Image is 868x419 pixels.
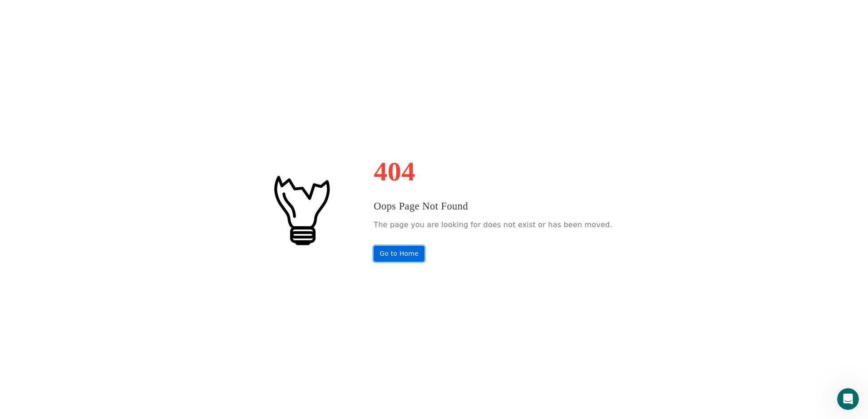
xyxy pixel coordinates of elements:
[374,199,612,214] h3: Oops Page Not Found
[837,388,859,410] iframe: Intercom live chat
[374,158,612,185] h1: 404
[374,246,424,262] a: Go to Home
[374,218,612,232] p: The page you are looking for does not exist or has been moved.
[256,164,346,255] img: #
